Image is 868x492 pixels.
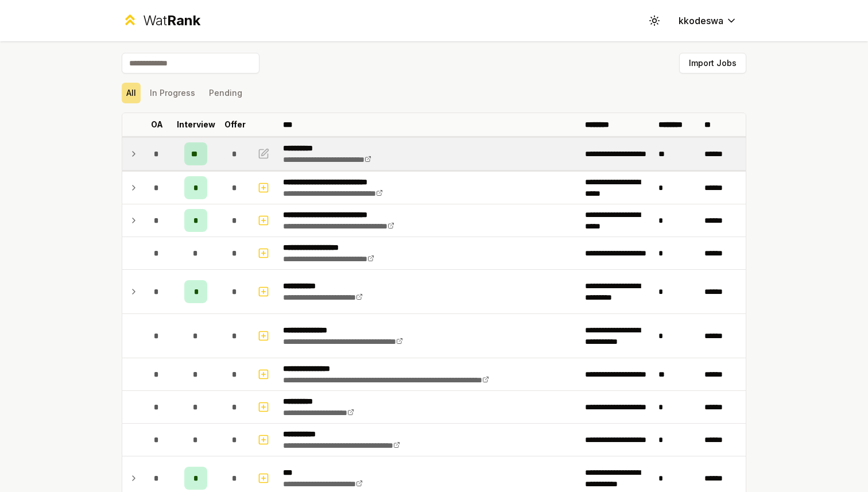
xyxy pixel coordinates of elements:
[122,11,200,30] a: WatRank
[204,83,247,103] button: Pending
[679,53,746,73] button: Import Jobs
[151,119,163,130] p: OA
[669,10,746,31] button: kkodeswa
[143,11,200,30] div: Wat
[177,119,215,130] p: Interview
[145,83,200,103] button: In Progress
[224,119,246,130] p: Offer
[122,83,141,103] button: All
[679,14,723,28] span: kkodeswa
[167,12,200,29] span: Rank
